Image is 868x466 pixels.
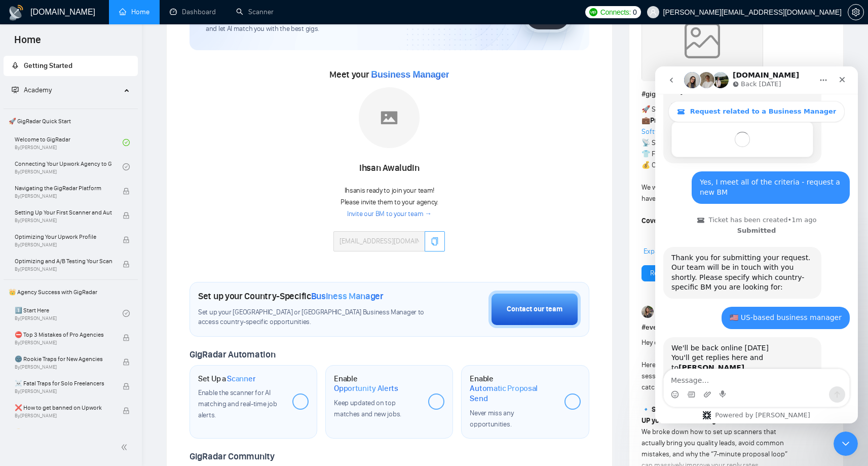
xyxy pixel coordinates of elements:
span: Optimizing and A/B Testing Your Scanner for Better Results [15,256,112,266]
span: We're excited to have you on board. Get ready to streamline your job search, unlock new opportuni... [206,15,506,34]
span: setting [848,8,863,16]
span: By [PERSON_NAME] [15,266,112,272]
img: placeholder.png [359,87,420,148]
iframe: Intercom live chat [655,66,858,423]
span: Scanner [227,374,255,384]
button: Contact our team [488,291,581,328]
span: ☠️ Fatal Traps for Solo Freelancers [15,378,112,388]
a: setting [848,8,864,16]
span: By [PERSON_NAME] [15,388,112,395]
span: ❌ How to get banned on Upwork [15,403,112,413]
span: By [PERSON_NAME] [15,340,112,346]
span: 🚀 GigRadar Quick Start [5,111,137,131]
a: 1️⃣ Start HereBy[PERSON_NAME] [15,302,123,325]
a: Invite our BM to your team → [347,209,432,219]
img: logo [8,5,24,21]
span: Enable the scanner for AI matching and real-time job alerts. [198,388,277,419]
span: Optimizing Your Upwork Profile [15,232,112,242]
span: copy [431,237,439,245]
a: dashboardDashboard [170,8,216,16]
iframe: Intercom live chat [834,432,858,456]
img: upwork-logo.png [589,8,597,16]
span: Please invite them to your agency. [341,198,438,206]
h1: # gigradar-hub [641,89,831,100]
span: Ihsan is ready to join your team! [345,186,434,195]
span: 0 [633,7,637,18]
div: Ihsan Awaludin [333,160,445,177]
span: By [PERSON_NAME] [15,242,112,248]
span: double-left [121,442,131,452]
span: lock [123,212,130,219]
img: Korlan [641,306,654,318]
span: lock [123,188,130,195]
span: 😭 Account blocked: what to do? [15,427,112,437]
div: Contact our team [507,304,562,315]
span: Meet your [329,69,449,80]
span: Getting Started [24,61,72,70]
span: lock [123,359,130,366]
span: Connects: [600,7,631,18]
span: lock [123,407,130,414]
span: check-circle [123,139,130,146]
span: 👑 Agency Success with GigRadar [5,282,137,302]
span: rocket [12,62,19,69]
span: Home [6,32,49,54]
span: By [PERSON_NAME] [15,413,112,419]
a: searchScanner [236,8,274,16]
h1: Enable [470,374,556,404]
span: lock [123,261,130,268]
span: Never miss any opportunities. [470,409,513,428]
span: 🔹 [641,405,650,414]
a: homeHome [119,8,149,16]
span: ⛔ Top 3 Mistakes of Pro Agencies [15,330,112,340]
span: Business Manager [371,69,449,80]
h1: Set up your Country-Specific [198,291,384,302]
span: Setting Up Your First Scanner and Auto-Bidder [15,207,112,218]
span: check-circle [123,163,130,170]
span: By [PERSON_NAME] [15,364,112,370]
h1: Enable [334,374,420,393]
span: 🌚 Rookie Traps for New Agencies [15,354,112,364]
span: Business Manager [311,291,384,302]
span: lock [123,334,130,341]
span: Opportunity Alerts [334,383,398,393]
span: fund-projection-screen [12,86,19,93]
span: Set up your [GEOGRAPHIC_DATA] or [GEOGRAPHIC_DATA] Business Manager to access country-specific op... [198,308,428,327]
a: Reply [650,268,666,279]
span: GigRadar Community [190,451,275,462]
h1: # events [641,322,831,333]
a: Connecting Your Upwork Agency to GigRadarBy[PERSON_NAME] [15,156,123,178]
span: Academy [12,86,52,94]
button: Reply [641,265,675,281]
span: Automatic Proposal Send [470,383,556,403]
span: By [PERSON_NAME] [15,218,112,224]
strong: Project: [650,116,675,125]
span: By [PERSON_NAME] [15,193,112,199]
